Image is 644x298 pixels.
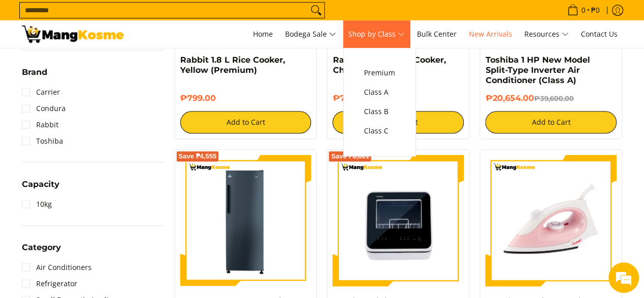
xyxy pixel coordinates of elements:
span: Save ₱4,555 [179,153,217,159]
span: Home [253,29,273,39]
a: Condura [22,100,66,117]
span: Contact Us [581,29,618,39]
span: 0 [580,7,587,14]
span: Resources [524,28,569,41]
del: ₱39,600.00 [534,94,573,102]
h6: ₱799.00 [180,93,312,103]
summary: Open [22,243,61,259]
a: Air Conditioners [22,259,92,276]
span: Bulk Center [417,29,457,39]
a: Carrier [22,84,60,100]
div: Minimize live chat window [167,5,191,30]
a: Shop by Class [343,20,410,48]
span: Brand [22,68,47,76]
img: https://mangkosme.com/products/rabbit-eletric-iron-with-steamer-5188a-class-a [485,155,617,286]
div: Chat with us now [53,57,171,70]
a: Class B [359,102,400,121]
span: Category [22,243,61,252]
button: Add to Cart [485,111,617,133]
a: Bodega Sale [280,20,341,48]
a: Premium [359,63,400,83]
textarea: Type your message and hit 'Enter' [5,194,194,229]
span: We're online! [59,86,141,189]
img: Toshiba Mini 4-Set Dishwasher (Class A) [332,155,464,286]
button: Add to Cart [180,111,312,133]
a: Toshiba 1 HP New Model Split-Type Inverter Air Conditioner (Class A) [485,55,590,85]
span: Capacity [22,180,60,188]
button: Add to Cart [332,111,464,133]
img: New Arrivals: Fresh Release from The Premium Brands l Mang Kosme [22,25,124,43]
span: Save ₱8,801 [331,153,369,159]
a: Class A [359,83,400,102]
img: Condura 7.0 Cu. Ft. Upright Freezer Inverter Refrigerator, CUF700MNi (Class A) [180,155,312,286]
span: New Arrivals [469,29,512,39]
a: Rabbit 1.8 L Rice Cooker, Yellow (Premium) [180,55,285,75]
a: Toshiba [22,133,63,149]
span: Bodega Sale [285,28,336,41]
a: Rabbit [22,117,59,133]
a: Class C [359,121,400,141]
h6: ₱739.00 [332,93,464,103]
span: Premium [364,67,395,79]
summary: Open [22,180,60,196]
span: ₱0 [590,7,601,14]
a: Refrigerator [22,276,77,292]
span: Class C [364,125,395,138]
h6: ₱20,654.00 [485,93,617,103]
nav: Main Menu [134,20,623,48]
span: • [564,5,603,16]
button: Search [308,3,324,18]
a: Rabbit 1.5 L C Rice Cooker, Chrome (Premium) [332,55,445,75]
a: Home [248,20,278,48]
a: Bulk Center [412,20,462,48]
span: Class A [364,86,395,99]
a: New Arrivals [464,20,517,48]
span: Shop by Class [348,28,405,41]
a: 10kg [22,196,52,212]
summary: Open [22,68,47,84]
span: Class B [364,105,395,118]
a: Contact Us [576,20,623,48]
a: Resources [519,20,574,48]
